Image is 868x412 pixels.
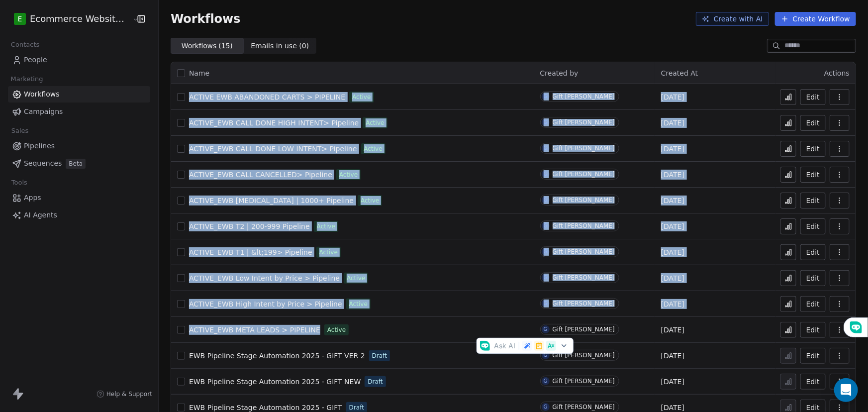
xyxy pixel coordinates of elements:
[251,41,309,51] span: Emails in use ( 0 )
[696,12,769,26] button: Create with AI
[361,196,379,205] span: Active
[661,325,684,335] span: [DATE]
[24,158,62,169] span: Sequences
[553,93,615,100] div: Gift [PERSON_NAME]
[189,377,361,387] a: EWB Pipeline Stage Automation 2025 - GIFT NEW
[553,274,615,281] div: Gift [PERSON_NAME]
[189,273,340,283] a: ACTIVE_EWB Low Intent by Price > Pipeline
[171,12,240,26] span: Workflows
[189,247,312,257] a: ACTIVE_EWB T1 | &lt;199> Pipeline
[8,155,150,172] a: SequencesBeta
[661,144,684,154] span: [DATE]
[366,118,384,127] span: Active
[106,390,152,398] span: Help & Support
[553,404,615,411] div: Gift [PERSON_NAME]
[7,175,31,190] span: Tools
[544,351,548,359] div: G
[30,12,130,25] span: Ecommerce Website Builder
[189,404,342,412] span: EWB Pipeline Stage Automation 2025 - GIFT
[189,145,357,153] span: ACTIVE_EWB CALL DONE LOW INTENT> Pipeline
[327,325,346,334] span: Active
[544,144,548,152] div: G
[347,274,365,283] span: Active
[189,92,345,102] a: ACTIVE EWB ABANDONED CARTS > PIPELINE
[834,378,858,402] div: Open Intercom Messenger
[661,299,684,309] span: [DATE]
[189,170,332,180] a: ACTIVE_EWB CALL CANCELLED> Pipeline
[189,300,342,308] span: ACTIVE_EWB High Intent by Price > Pipeline
[8,207,150,223] a: AI Agents
[24,210,57,220] span: AI Agents
[800,193,826,208] button: Edit
[544,300,548,308] div: G
[189,352,365,360] span: EWB Pipeline Stage Automation 2025 - GIFT VER 2
[189,274,340,282] span: ACTIVE_EWB Low Intent by Price > Pipeline
[544,118,548,126] div: G
[319,248,338,257] span: Active
[553,352,615,359] div: Gift [PERSON_NAME]
[800,141,826,157] button: Edit
[8,52,150,68] a: People
[18,14,22,24] span: E
[189,119,359,127] span: ACTIVE_EWB CALL DONE HIGH INTENT> Pipeline
[553,378,615,385] div: Gift [PERSON_NAME]
[24,89,60,100] span: Workflows
[661,69,698,77] span: Created At
[661,92,684,102] span: [DATE]
[544,93,548,101] div: G
[6,37,44,52] span: Contacts
[544,248,548,256] div: G
[8,190,150,206] a: Apps
[800,296,826,312] button: Edit
[8,138,150,154] a: Pipelines
[553,197,615,204] div: Gift [PERSON_NAME]
[553,119,615,126] div: Gift [PERSON_NAME]
[553,145,615,152] div: Gift [PERSON_NAME]
[661,118,684,128] span: [DATE]
[12,10,125,27] button: EEcommerce Website Builder
[189,351,365,361] a: EWB Pipeline Stage Automation 2025 - GIFT VER 2
[8,86,150,103] a: Workflows
[189,171,332,179] span: ACTIVE_EWB CALL CANCELLED> Pipeline
[317,222,335,231] span: Active
[189,144,357,154] a: ACTIVE_EWB CALL DONE LOW INTENT> Pipeline
[775,12,856,26] button: Create Workflow
[800,167,826,183] button: Edit
[800,115,826,131] button: Edit
[189,93,345,101] span: ACTIVE EWB ABANDONED CARTS > PIPELINE
[553,326,615,333] div: Gift [PERSON_NAME]
[544,325,548,333] div: G
[189,248,312,256] span: ACTIVE_EWB T1 | &lt;199> Pipeline
[540,69,579,77] span: Created by
[800,218,826,234] a: Edit
[800,244,826,260] button: Edit
[800,348,826,364] button: Edit
[6,72,47,87] span: Marketing
[349,300,368,309] span: Active
[544,377,548,385] div: G
[189,325,320,335] a: ACTIVE_EWB META LEADS > PIPELINE
[339,170,358,179] span: Active
[544,170,548,178] div: G
[661,377,684,387] span: [DATE]
[7,123,33,138] span: Sales
[800,322,826,338] a: Edit
[24,106,63,117] span: Campaigns
[824,69,850,77] span: Actions
[96,390,152,398] a: Help & Support
[661,170,684,180] span: [DATE]
[544,274,548,282] div: G
[800,374,826,390] button: Edit
[800,89,826,105] a: Edit
[544,222,548,230] div: G
[800,270,826,286] button: Edit
[189,197,354,205] span: ACTIVE_EWB [MEDICAL_DATA] | 1000+ Pipeline
[8,103,150,120] a: Campaigns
